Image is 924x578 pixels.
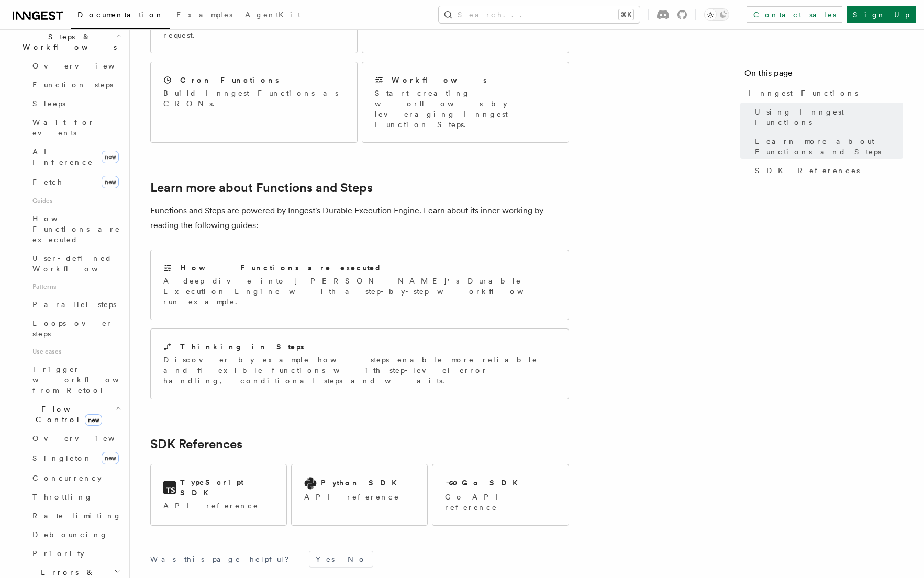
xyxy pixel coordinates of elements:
h2: How Functions are executed [180,263,382,273]
a: TypeScript SDKAPI reference [150,464,287,526]
a: Sign Up [847,6,916,23]
a: Parallel steps [28,295,123,314]
h2: TypeScript SDK [180,477,274,498]
span: Wait for events [32,118,95,137]
h2: Thinking in Steps [180,342,304,352]
a: Thinking in StepsDiscover by example how steps enable more reliable and flexible functions with s... [150,328,569,399]
button: Search...⌘K [439,6,640,23]
button: Flow Controlnew [18,400,123,429]
p: Functions and Steps are powered by Inngest's Durable Execution Engine. Learn about its inner work... [150,203,569,233]
span: Guides [28,192,123,209]
a: Python SDKAPI reference [291,464,428,526]
h4: On this page [744,67,903,84]
span: Trigger workflows from Retool [32,365,148,394]
a: Debouncing [28,525,123,544]
a: Contact sales [747,6,842,23]
a: Fetchnew [28,172,123,192]
h2: Python SDK [321,478,403,488]
a: Using Inngest Functions [751,103,903,132]
span: Priority [32,549,84,558]
span: Fetch [32,178,63,186]
button: Steps & Workflows [18,27,123,56]
a: Cron FunctionsBuild Inngest Functions as CRONs. [150,62,358,143]
span: Documentation [77,10,164,19]
span: Debouncing [32,530,108,539]
p: Was this page helpful? [150,554,296,564]
span: Flow Control [18,404,115,425]
div: Steps & Workflows [18,56,123,400]
a: How Functions are executedA deep dive into [PERSON_NAME]'s Durable Execution Engine with a step-b... [150,250,569,320]
span: Patterns [28,278,123,295]
a: Singletonnew [28,448,123,469]
span: Overview [32,434,140,443]
a: Overview [28,56,123,75]
a: SDK References [150,437,242,451]
a: Learn more about Functions and Steps [150,180,373,195]
p: A deep dive into [PERSON_NAME]'s Durable Execution Engine with a step-by-step workflow run example. [163,276,556,307]
p: Go API reference [445,492,555,513]
span: Rate limiting [32,512,121,520]
span: Overview [32,62,140,70]
span: How Functions are executed [32,214,120,244]
button: Yes [309,551,341,567]
a: Trigger workflows from Retool [28,360,123,400]
a: How Functions are executed [28,209,123,249]
span: Loops over steps [32,319,113,338]
a: AI Inferencenew [28,142,123,172]
a: Loops over steps [28,314,123,343]
a: Learn more about Functions and Steps [751,132,903,161]
span: new [85,414,102,426]
a: Documentation [71,3,170,29]
a: Throttling [28,488,123,506]
a: SDK References [751,161,903,180]
span: new [102,452,119,464]
span: Steps & Workflows [18,31,117,52]
a: Function steps [28,75,123,94]
p: API reference [304,492,403,502]
span: AI Inference [32,148,93,166]
span: Singleton [32,454,92,462]
span: Function steps [32,81,113,89]
span: AgentKit [245,10,300,19]
p: Discover by example how steps enable more reliable and flexible functions with step-level error h... [163,355,556,386]
h2: Workflows [392,75,487,85]
span: User-defined Workflows [32,254,127,273]
a: Rate limiting [28,506,123,525]
div: Flow Controlnew [18,429,123,563]
span: Throttling [32,493,93,501]
span: Inngest Functions [749,88,858,98]
span: Sleeps [32,99,65,108]
span: new [102,151,119,163]
span: Using Inngest Functions [755,107,903,128]
span: Parallel steps [32,300,116,309]
kbd: ⌘K [619,9,633,20]
a: Sleeps [28,94,123,113]
a: Priority [28,544,123,563]
button: No [341,551,373,567]
a: Inngest Functions [744,84,903,103]
h2: Cron Functions [180,75,279,85]
span: new [102,176,119,188]
a: User-defined Workflows [28,249,123,278]
p: API reference [163,501,274,511]
span: Use cases [28,343,123,360]
a: Wait for events [28,113,123,142]
button: Toggle dark mode [704,8,729,21]
span: SDK References [755,165,860,176]
h2: Go SDK [462,478,524,488]
p: Build Inngest Functions as CRONs. [163,88,344,109]
span: Concurrency [32,474,102,482]
p: Start creating worflows by leveraging Inngest Function Steps. [375,88,556,130]
a: Overview [28,429,123,448]
a: AgentKit [239,3,307,28]
a: WorkflowsStart creating worflows by leveraging Inngest Function Steps. [362,62,569,143]
a: Concurrency [28,469,123,488]
span: Examples [176,10,232,19]
span: Learn more about Functions and Steps [755,136,903,157]
a: Examples [170,3,239,28]
a: Go SDKGo API reference [432,464,569,526]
